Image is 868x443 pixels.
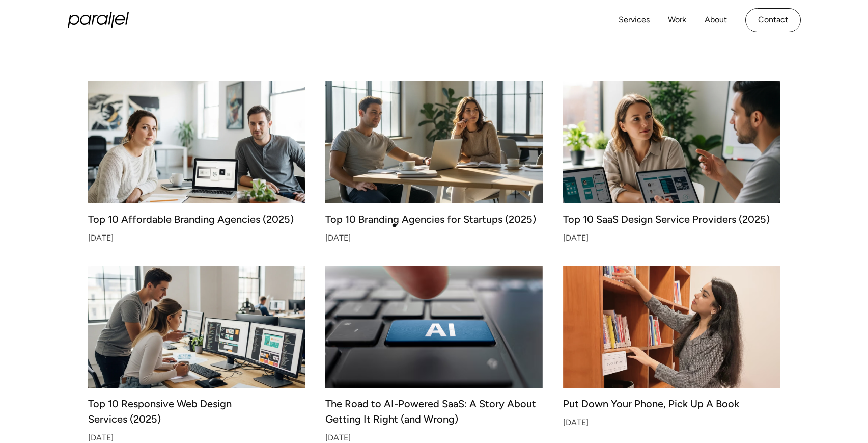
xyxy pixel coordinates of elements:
[563,266,780,441] a: Put Down Your Phone, Pick Up A Book[DATE]
[88,235,305,241] div: [DATE]
[325,435,543,441] div: [DATE]
[88,81,305,241] a: Top 10 Affordable Branding Agencies (2025)[DATE]
[325,266,543,441] a: The Road to AI-Powered SaaS: A Story About Getting It Right (and Wrong)[DATE]
[619,13,650,28] a: Services
[563,420,780,426] div: [DATE]
[745,8,801,32] a: Contact
[88,216,305,223] div: Top 10 Affordable Branding Agencies (2025)
[563,81,780,241] a: Top 10 SaaS Design Service Providers (2025)[DATE]
[668,13,686,28] a: Work
[325,235,543,241] div: [DATE]
[68,12,129,28] a: home
[325,216,543,223] div: Top 10 Branding Agencies for Startups (2025)
[563,235,780,241] div: [DATE]
[88,400,305,423] div: Top 10 Responsive Web Design Services (2025)
[325,400,543,423] div: The Road to AI-Powered SaaS: A Story About Getting It Right (and Wrong)
[563,400,780,407] div: Put Down Your Phone, Pick Up A Book
[563,216,780,223] div: Top 10 SaaS Design Service Providers (2025)
[325,81,543,241] a: Top 10 Branding Agencies for Startups (2025)[DATE]
[88,266,305,441] a: Top 10 Responsive Web Design Services (2025)[DATE]
[705,13,727,28] a: About
[88,435,305,441] div: [DATE]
